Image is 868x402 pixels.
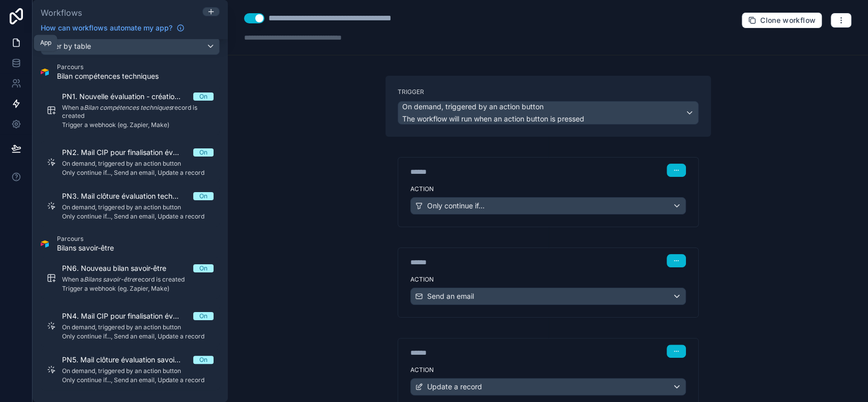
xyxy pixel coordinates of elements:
button: Send an email [410,288,686,305]
span: How can workflows automate my app? [41,23,172,33]
label: Trigger [398,88,699,96]
button: Clone workflow [741,12,822,28]
span: Update a record [427,382,482,392]
span: On demand, triggered by an action button [402,102,544,112]
span: Workflows [41,8,82,18]
label: Action [410,366,686,374]
button: Update a record [410,378,686,395]
span: Send an email [427,291,474,301]
span: Clone workflow [760,16,816,25]
a: How can workflows automate my app? [37,23,189,33]
label: Action [410,185,686,193]
label: Action [410,275,686,284]
button: On demand, triggered by an action buttonThe workflow will run when an action button is pressed [398,101,699,125]
button: Only continue if... [410,197,686,214]
span: Only continue if... [427,201,485,211]
div: App [40,39,51,47]
span: The workflow will run when an action button is pressed [402,114,584,123]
